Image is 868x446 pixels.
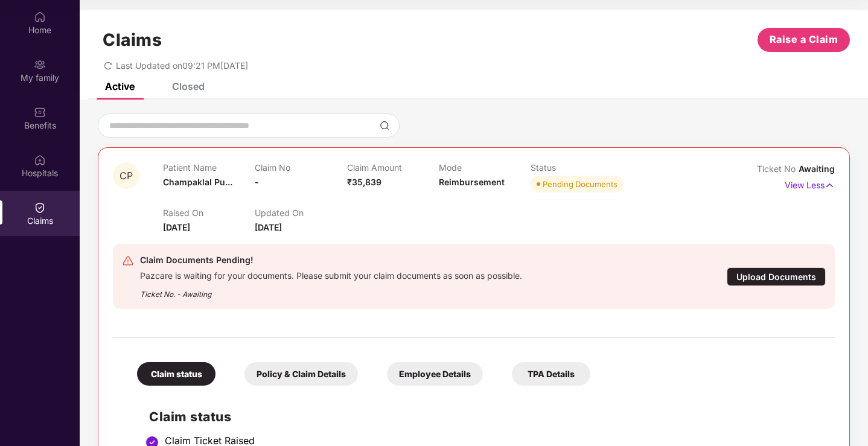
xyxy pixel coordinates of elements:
[387,362,483,386] div: Employee Details
[825,179,835,192] img: svg+xml;base64,PHN2ZyB4bWxucz0iaHR0cDovL3d3dy53My5vcmcvMjAwMC9zdmciIHdpZHRoPSIxNyIgaGVpZ2h0PSIxNy...
[255,208,346,218] p: Updated On
[104,60,112,71] span: redo
[105,80,135,92] div: Active
[255,162,346,173] p: Claim No
[34,202,46,214] img: svg+xml;base64,PHN2ZyBpZD0iQ2xhaW0iIHhtbG5zPSJodHRwOi8vd3d3LnczLm9yZy8yMDAwL3N2ZyIgd2lkdGg9IjIwIi...
[120,171,133,181] span: CP
[785,176,835,192] p: View Less
[140,253,522,267] div: Claim Documents Pending!
[531,162,622,173] p: Status
[439,177,505,187] span: Reimbursement
[347,177,381,187] span: ₹35,839
[163,208,255,218] p: Raised On
[380,121,389,130] img: svg+xml;base64,PHN2ZyBpZD0iU2VhcmNoLTMyeDMyIiB4bWxucz0iaHR0cDovL3d3dy53My5vcmcvMjAwMC9zdmciIHdpZH...
[103,30,162,50] h1: Claims
[543,178,617,190] div: Pending Documents
[163,222,190,232] span: [DATE]
[757,164,799,174] span: Ticket No
[116,60,248,71] span: Last Updated on 09:21 PM[DATE]
[137,362,215,386] div: Claim status
[34,59,46,71] img: svg+xml;base64,PHN2ZyB3aWR0aD0iMjAiIGhlaWdodD0iMjAiIHZpZXdCb3g9IjAgMCAyMCAyMCIgZmlsbD0ibm9uZSIgeG...
[255,222,282,232] span: [DATE]
[347,162,439,173] p: Claim Amount
[799,164,835,174] span: Awaiting
[140,267,522,281] div: Pazcare is waiting for your documents. Please submit your claim documents as soon as possible.
[163,177,232,187] span: Champaklal Pu...
[34,106,46,118] img: svg+xml;base64,PHN2ZyBpZD0iQmVuZWZpdHMiIHhtbG5zPSJodHRwOi8vd3d3LnczLm9yZy8yMDAwL3N2ZyIgd2lkdGg9Ij...
[512,362,590,386] div: TPA Details
[758,28,850,52] button: Raise a Claim
[727,267,826,286] div: Upload Documents
[122,255,134,267] img: svg+xml;base64,PHN2ZyB4bWxucz0iaHR0cDovL3d3dy53My5vcmcvMjAwMC9zdmciIHdpZHRoPSIyNCIgaGVpZ2h0PSIyNC...
[163,162,255,173] p: Patient Name
[172,80,205,92] div: Closed
[34,154,46,166] img: svg+xml;base64,PHN2ZyBpZD0iSG9zcGl0YWxzIiB4bWxucz0iaHR0cDovL3d3dy53My5vcmcvMjAwMC9zdmciIHdpZHRoPS...
[149,407,823,427] h2: Claim status
[140,281,522,300] div: Ticket No. - Awaiting
[34,11,46,23] img: svg+xml;base64,PHN2ZyBpZD0iSG9tZSIgeG1sbnM9Imh0dHA6Ly93d3cudzMub3JnLzIwMDAvc3ZnIiB3aWR0aD0iMjAiIG...
[439,162,531,173] p: Mode
[770,32,838,47] span: Raise a Claim
[255,177,259,187] span: -
[244,362,358,386] div: Policy & Claim Details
